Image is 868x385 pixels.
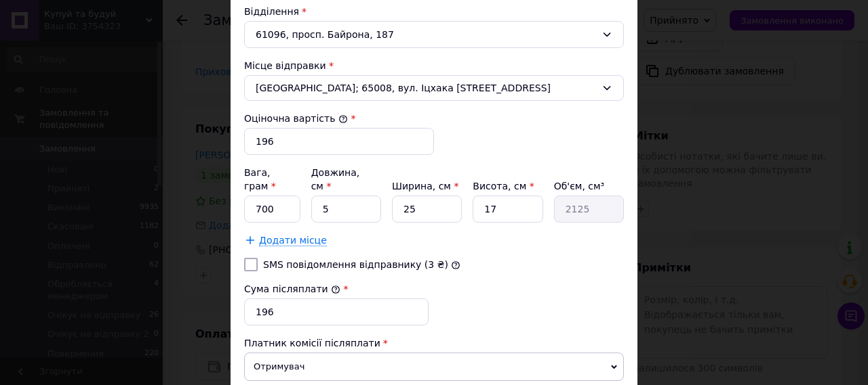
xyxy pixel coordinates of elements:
[259,235,327,246] span: Додати місце
[256,81,596,95] span: [GEOGRAPHIC_DATA]; 65008, вул. Іцхака [STREET_ADDRESS]
[244,167,276,191] label: Вага, грам
[554,179,624,193] div: Об'єм, см³
[244,338,380,348] span: Платник комісії післяплати
[244,113,348,124] label: Оціночна вартість
[311,167,360,191] label: Довжина, см
[244,21,624,48] div: 61096, просп. Байрона, 187
[263,259,448,270] label: SMS повідомлення відправнику (3 ₴)
[244,59,624,72] div: Місце відправки
[392,181,458,191] label: Ширина, см
[473,181,534,191] label: Висота, см
[244,5,624,18] div: Відділення
[244,353,624,381] span: Отримувач
[244,284,340,294] label: Сума післяплати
